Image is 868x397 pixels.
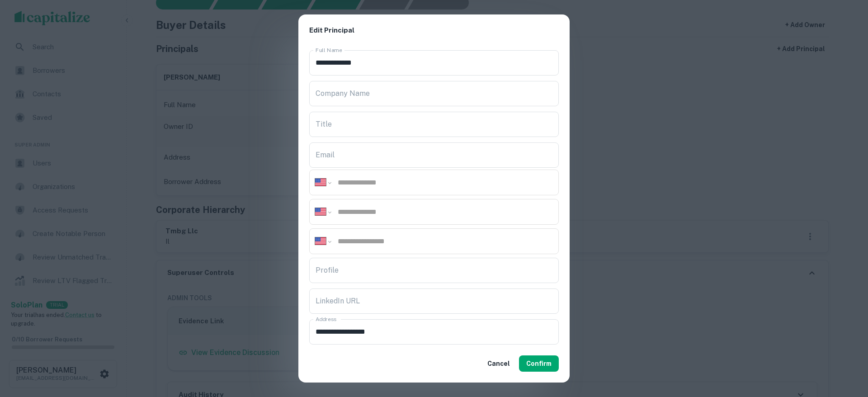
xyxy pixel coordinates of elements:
iframe: Chat Widget [823,325,868,368]
h2: Edit Principal [298,14,570,47]
button: Cancel [484,355,514,372]
label: Full Name [316,46,342,54]
button: Confirm [519,355,559,372]
label: Address [316,315,336,323]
